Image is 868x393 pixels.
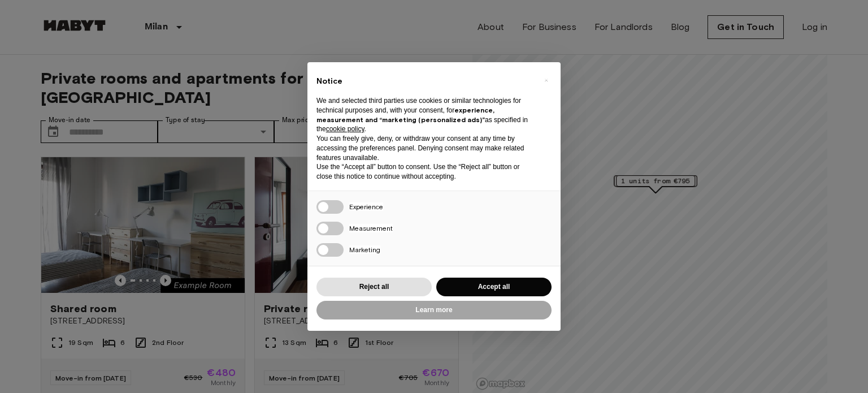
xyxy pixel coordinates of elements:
button: Reject all [316,278,432,296]
span: Marketing [349,245,380,254]
p: Use the “Accept all” button to consent. Use the “Reject all” button or close this notice to conti... [316,162,533,182]
button: Close this notice [537,71,555,89]
span: Experience [349,202,383,211]
h2: Notice [316,76,533,87]
strong: experience, measurement and “marketing (personalized ads)” [316,106,494,124]
p: You can freely give, deny, or withdraw your consent at any time by accessing the preferences pane... [316,134,533,162]
button: Learn more [316,301,552,319]
a: cookie policy [326,125,364,133]
span: Measurement [349,224,393,232]
p: We and selected third parties use cookies or similar technologies for technical purposes and, wit... [316,96,533,134]
span: × [544,74,548,87]
button: Accept all [436,278,552,296]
